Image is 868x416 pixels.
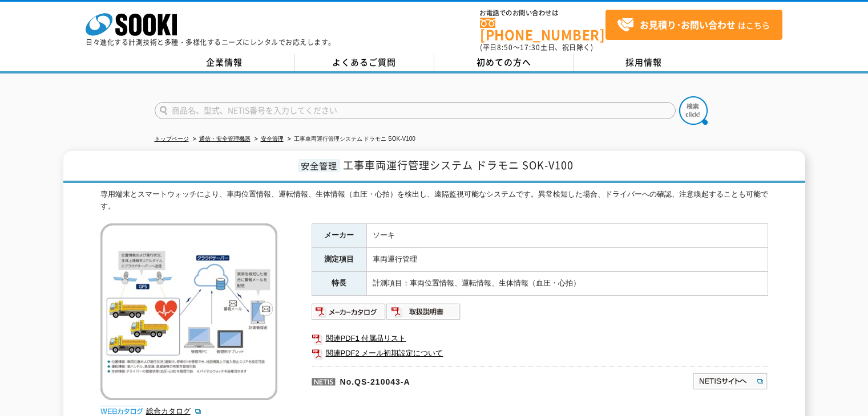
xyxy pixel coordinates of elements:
strong: お見積り･お問い合わせ [640,18,736,31]
p: 日々進化する計測技術と多種・多様化するニーズにレンタルでお応えします。 [86,39,336,46]
img: メーカーカタログ [312,303,386,321]
a: 関連PDF2 メール初期設定について [312,346,768,361]
a: 安全管理 [261,136,284,142]
div: 専用端末とスマートウォッチにより、車両位置情報、運転情報、生体情報（血圧・心拍）を検出し、遠隔監視可能なシステムです。異常検知した場合、ドライバーへの確認、注意喚起することも可能です。 [100,189,768,213]
span: 初めての方へ [477,56,531,68]
th: 測定項目 [312,248,366,272]
img: 工事車両運行管理システム ドラモニ SOK-V100 [100,223,277,400]
a: メーカーカタログ [312,310,386,319]
span: 8:50 [497,42,513,52]
span: 安全管理 [298,159,340,172]
span: はこちら [617,17,770,34]
img: btn_search.png [679,96,708,125]
a: [PHONE_NUMBER] [480,18,605,41]
th: メーカー [312,224,366,248]
a: 関連PDF1 付属品リスト [312,331,768,346]
span: お電話でのお問い合わせは [480,10,605,17]
img: NETISサイトへ [692,372,768,390]
a: 採用情報 [574,54,714,71]
a: 企業情報 [155,54,294,71]
a: 通信・安全管理機器 [199,136,251,142]
span: 17:30 [520,42,540,52]
a: よくあるご質問 [294,54,434,71]
a: 総合カタログ [146,407,202,415]
span: (平日 ～ 土日、祝日除く) [480,42,593,52]
p: No.QS-210043-A [312,366,582,394]
a: お見積り･お問い合わせはこちら [605,10,782,40]
li: 工事車両運行管理システム ドラモニ SOK-V100 [285,133,415,145]
span: 工事車両運行管理システム ドラモニ SOK-V100 [343,157,574,173]
a: トップページ [155,136,189,142]
td: 計測項目：車両位置情報、運転情報、生体情報（血圧・心拍） [366,272,768,296]
img: 取扱説明書 [386,303,461,321]
td: 車両運行管理 [366,248,768,272]
th: 特長 [312,272,366,296]
input: 商品名、型式、NETIS番号を入力してください [155,102,676,119]
a: 初めての方へ [434,54,574,71]
a: 取扱説明書 [386,310,461,319]
td: ソーキ [366,224,768,248]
